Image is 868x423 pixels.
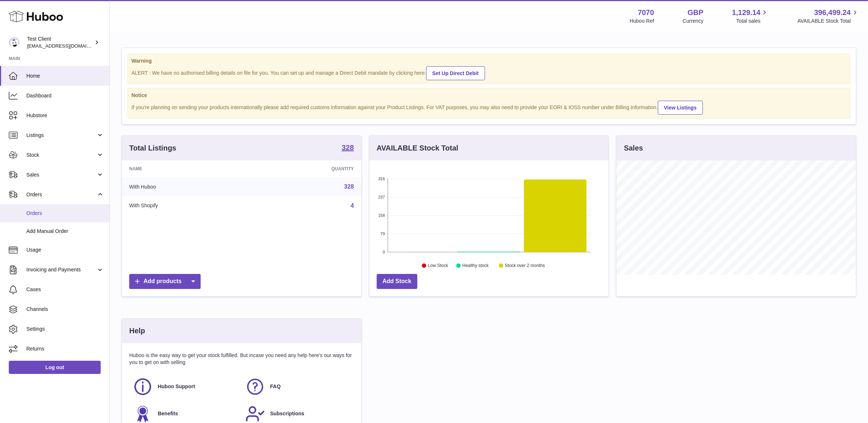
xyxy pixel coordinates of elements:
strong: Warning [131,57,846,64]
a: 396,499.24 AVAILABLE Stock Total [797,8,859,25]
a: Log out [9,361,101,374]
span: Benefits [158,410,178,417]
a: 328 [344,183,354,190]
p: Huboo is the easy way to get your stock fulfilled. But incase you need any help here's our ways f... [129,352,354,366]
span: Orders [26,191,96,198]
text: 237 [378,195,385,199]
span: Usage [26,246,104,253]
span: Huboo Support [158,383,195,390]
span: Cases [26,286,104,293]
strong: 7070 [638,8,654,18]
td: With Shopify [122,196,251,215]
text: Healthy stock [462,263,489,268]
h3: AVAILABLE Stock Total [377,143,458,153]
th: Name [122,160,251,177]
span: Sales [26,171,96,178]
span: Dashboard [26,92,104,99]
a: Set Up Direct Debit [426,66,485,80]
span: [EMAIL_ADDRESS][DOMAIN_NAME] [27,43,108,49]
span: AVAILABLE Stock Total [797,18,859,25]
img: internalAdmin-7070@internal.huboo.com [9,37,20,48]
span: Total sales [736,18,769,25]
a: Add products [129,274,201,289]
span: Orders [26,210,104,217]
div: Test Client [27,36,93,49]
div: Currency [683,18,704,25]
text: Low Stock [428,263,448,268]
text: 79 [380,231,385,236]
span: FAQ [270,383,281,390]
a: Huboo Support [133,377,238,397]
div: Huboo Ref [630,18,654,25]
text: Stock over 2 months [505,263,545,268]
span: Hubstore [26,112,104,119]
span: Subscriptions [270,410,304,417]
strong: GBP [688,8,703,18]
span: Stock [26,152,96,159]
span: Settings [26,326,104,333]
div: ALERT : We have no authorised billing details on file for you. You can set up and manage a Direct... [131,65,846,80]
text: 158 [378,213,385,218]
h3: Help [129,326,145,336]
span: Home [26,73,104,79]
a: Add Stock [377,274,417,289]
th: Quantity [251,160,361,177]
a: 328 [342,144,354,153]
h3: Sales [624,143,643,153]
text: 316 [378,177,385,181]
a: 4 [351,203,354,209]
strong: Notice [131,92,846,99]
span: Channels [26,306,104,313]
span: Add Manual Order [26,228,104,235]
a: 1,129.14 Total sales [732,8,769,25]
h3: Total Listings [129,143,176,153]
span: Listings [26,132,96,139]
strong: 328 [342,144,354,151]
span: 1,129.14 [732,8,761,18]
span: 396,499.24 [814,8,851,18]
div: If you're planning on sending your products internationally please add required customs informati... [131,100,846,115]
span: Returns [26,345,104,352]
text: 0 [383,250,385,254]
a: FAQ [245,377,350,397]
td: With Huboo [122,177,251,196]
a: View Listings [658,101,703,115]
span: Invoicing and Payments [26,266,96,273]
